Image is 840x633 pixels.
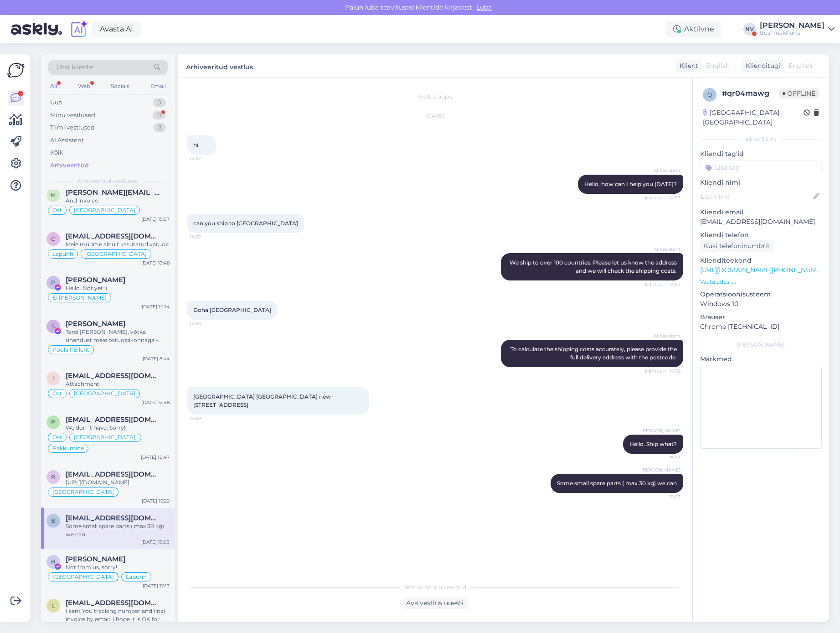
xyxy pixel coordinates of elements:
span: Seba Sędziak [66,320,125,328]
div: Not from us, sorry! [66,563,170,571]
span: Offline [779,88,819,99]
span: AI Assistent [646,246,680,253]
span: Poola FB leht [52,347,89,353]
span: buffalo3132@gmail.com [66,514,160,522]
span: Nähtud ✓ 14:57 [645,194,680,201]
span: Nähtud ✓ 14:57 [645,281,680,288]
span: Doha [GEOGRAPHIC_DATA] [193,306,271,313]
span: r [52,473,56,480]
span: [GEOGRAPHIC_DATA] [52,574,114,580]
span: Hubert Mazurek [66,555,125,563]
span: Lapuhh [52,251,73,257]
a: Avasta AI [92,21,141,37]
div: Socials [109,80,131,92]
div: Vestlus algas [187,93,683,101]
div: [DATE] 15:03 [141,539,170,545]
div: Tere! [PERSON_NAME], võtke ühendust meie ostuosakonnaga - [URL][DOMAIN_NAME]. [66,328,170,344]
span: [GEOGRAPHIC_DATA] [85,251,147,257]
img: Askly Logo [7,62,25,79]
div: [DATE] 12:13 [143,582,170,589]
div: We don´t have. Sorry! [66,424,170,432]
p: Vaata edasi ... [700,278,822,286]
a: [PERSON_NAME]BusTruckParts [760,22,835,36]
div: BusTruckParts [760,29,825,36]
div: Kõik [50,148,63,157]
a: [URL][DOMAIN_NAME][PHONE_NUMBER] [700,266,832,274]
span: AI Assistent [646,332,680,339]
div: # qr04mawg [722,88,779,99]
div: Tiimi vestlused [50,123,95,132]
div: And invoice [66,197,170,205]
span: Otsi kliente [57,62,93,72]
span: can you ship to [GEOGRAPHIC_DATA] [193,220,298,227]
span: [GEOGRAPHIC_DATA] [74,208,135,213]
div: [DATE] [187,112,683,120]
p: [EMAIL_ADDRESS][DOMAIN_NAME] [700,217,822,227]
div: [PERSON_NAME] [760,22,825,29]
div: [GEOGRAPHIC_DATA], [GEOGRAPHIC_DATA] [703,108,804,127]
p: Chrome [TECHNICAL_ID] [700,322,822,332]
div: Hello. Not yet :( [66,284,170,292]
span: Nähtud ✓ 14:58 [645,368,680,374]
div: I sent You tracking number and final invoice by email. I hope it is OK for You! [66,607,170,623]
span: b [52,517,56,524]
span: Ost [52,435,62,440]
p: Kliendi email [700,208,822,217]
div: Klienditugi [742,61,781,71]
span: P [52,279,56,286]
div: Web [76,80,92,92]
span: We ship to over 100 countries. Please let us know the address and we will check the shipping costs. [510,259,678,274]
span: [GEOGRAPHIC_DATA] [52,489,114,495]
span: 14:59 [190,415,224,422]
span: hi [193,141,198,148]
span: Mouss-78520@hotmail.fr [66,188,160,197]
span: Ei [PERSON_NAME] [52,295,107,301]
span: 14:58 [190,320,224,327]
input: Lisa nimi [701,192,811,202]
div: AI Assistent [50,136,84,145]
span: 15:03 [646,493,680,500]
span: Hello. Ship what? [629,441,677,447]
span: 14:57 [190,233,224,240]
p: Kliendi telefon [700,230,822,240]
span: Peter Franzén [66,276,125,284]
span: [PERSON_NAME] [641,467,680,473]
div: Klient [676,61,698,71]
div: [DATE] 10:14 [142,303,170,310]
span: H [51,558,56,565]
div: Küsi telefoninumbrit [700,240,773,252]
p: Klienditeekond [700,256,822,265]
p: Operatsioonisüsteem [700,290,822,299]
span: 15:02 [646,454,680,461]
div: NV [743,23,756,36]
span: p [52,419,56,425]
span: q [707,91,712,98]
span: ruut@ltvprojekt.ee [66,470,160,478]
span: Lapuhh [126,574,147,580]
div: [DATE] 10:47 [141,454,170,461]
div: [DATE] 15:07 [141,216,170,223]
div: Arhiveeritud [50,161,89,170]
span: i [52,375,54,382]
div: [PERSON_NAME] [700,341,822,349]
span: M [51,192,56,198]
div: 0 [153,98,166,107]
div: Ava vestlus uuesti [403,597,468,609]
p: Märkmed [700,354,822,364]
span: l [52,602,55,609]
span: To calculate the shipping costs accurately, please provide the full delivery address with the pos... [510,346,678,361]
span: info@muehlmeister.de [66,372,160,380]
span: Pakkumine [52,446,84,451]
div: Uus [50,98,62,107]
span: prestenergy@gmail.com [66,415,160,424]
span: Arhiveeritud vestlused [77,177,139,185]
span: [GEOGRAPHIC_DATA] [74,391,135,396]
div: [DATE] 13:48 [141,259,170,266]
span: Hello, how can I help you [DATE]? [584,181,677,187]
div: [DATE] 8:44 [143,355,170,362]
span: [GEOGRAPHIC_DATA], [74,435,137,440]
div: All [48,80,59,92]
p: Windows 10 [700,299,822,309]
span: C [52,235,56,242]
div: Some small spare parts ( max 30 kg) we can [66,522,170,539]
